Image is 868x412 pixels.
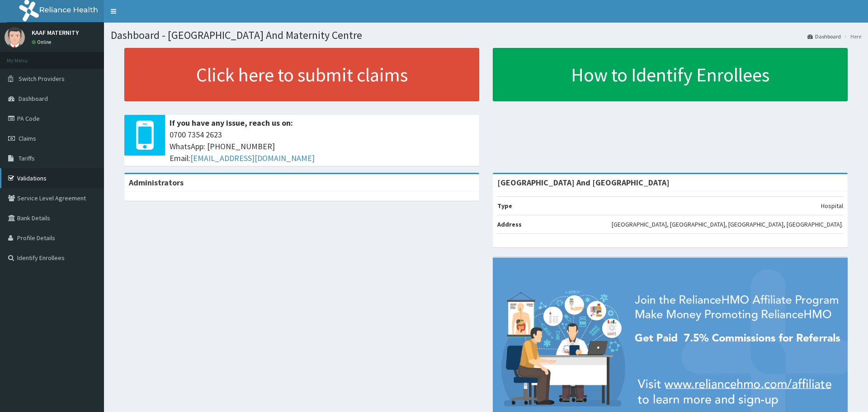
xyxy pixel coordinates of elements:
b: If you have any issue, reach us on: [170,118,293,128]
a: Dashboard [807,33,841,40]
a: [EMAIL_ADDRESS][DOMAIN_NAME] [190,153,315,163]
li: Here [842,33,861,40]
b: Address [497,220,522,228]
b: Type [497,202,512,210]
strong: [GEOGRAPHIC_DATA] And [GEOGRAPHIC_DATA] [497,177,670,188]
span: Dashboard [19,95,48,103]
img: User Image [5,27,25,47]
p: Hospital [821,201,843,210]
span: 0700 7354 2623 WhatsApp: [PHONE_NUMBER] Email: [170,129,475,164]
span: Switch Providers [19,75,65,83]
a: Click here to submit claims [124,48,479,101]
a: How to Identify Enrollees [493,48,848,101]
span: Tariffs [19,154,35,162]
p: [GEOGRAPHIC_DATA], [GEOGRAPHIC_DATA], [GEOGRAPHIC_DATA], [GEOGRAPHIC_DATA]. [612,220,843,229]
span: Claims [19,134,36,142]
h1: Dashboard - [GEOGRAPHIC_DATA] And Maternity Centre [111,29,861,41]
b: Administrators [129,177,184,188]
p: KAAF MATERNITY [32,29,79,36]
a: Online [32,39,53,45]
